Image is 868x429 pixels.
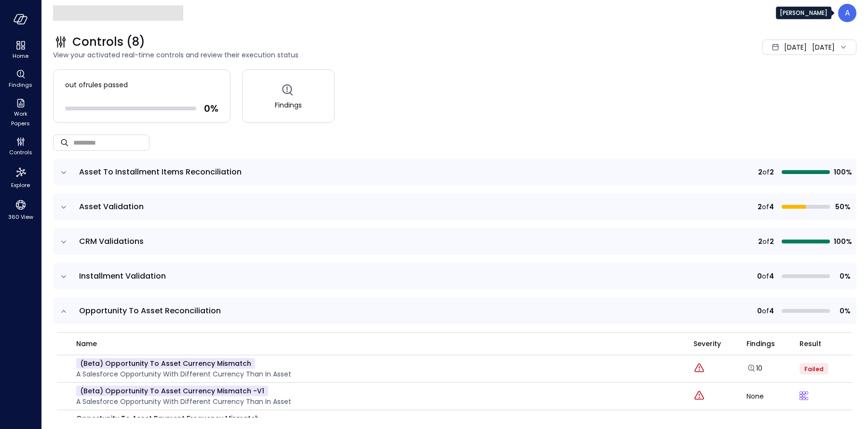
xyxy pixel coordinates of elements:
span: Work Papers [6,109,35,128]
span: 360 View [8,212,33,222]
span: Findings [746,338,775,349]
button: expand row [59,168,68,177]
div: Home [2,39,39,62]
button: expand row [59,272,68,282]
span: [DATE] [784,42,807,53]
button: expand row [59,237,68,247]
span: out of [65,80,86,90]
span: Severity [693,338,721,349]
div: None [746,393,800,400]
span: Controls [9,147,32,157]
div: Control runs from Aug 21, 2025 [800,391,808,400]
span: Opportunity To Asset Reconciliation [79,305,221,316]
span: 0 [757,306,762,316]
a: Explore findings [746,366,762,375]
span: name [76,338,97,349]
div: [PERSON_NAME] [776,7,831,19]
span: CRM Validations [79,236,144,247]
span: 0% [834,306,851,316]
span: 2 [758,167,762,177]
span: 4 [769,201,774,212]
p: A Salesforce Opportunity with different currency than in Asset [76,369,291,379]
div: 360 View [2,197,39,223]
p: (beta) Opportunity To Asset Currency Mismatch -v1 [76,386,268,396]
div: Critical [693,390,705,402]
div: Explore [2,164,39,191]
span: rules passed [86,80,128,90]
div: Avi Brandwain [838,4,856,22]
span: 0 % [204,102,218,115]
span: 2 [770,236,774,247]
button: expand row [59,307,68,316]
p: A [845,7,850,19]
span: Installment Validation [79,270,166,282]
div: Sliding puzzle loader [800,391,808,400]
span: View your activated real-time controls and review their execution status [53,50,620,60]
span: Result [800,338,821,349]
span: 4 [769,306,774,316]
span: of [762,271,769,282]
span: Findings [9,80,32,90]
span: Failed [804,365,824,373]
span: 0% [834,271,851,282]
span: Asset Validation [79,201,144,212]
button: expand row [59,202,68,212]
span: Controls (8) [72,34,145,50]
div: Controls [2,135,39,158]
span: Findings [275,100,302,110]
p: Opportunity To Asset Payment Frequency Mismatch [76,413,328,424]
span: 50% [834,201,851,212]
span: of [762,236,770,247]
div: Findings [2,67,39,91]
a: Findings [242,69,335,123]
span: 2 [770,167,774,177]
span: Asset To Installment Items Reconciliation [79,166,242,177]
p: A Salesforce Opportunity with different currency than in Asset [76,396,291,407]
div: Critical [693,362,705,375]
span: Home [13,51,28,61]
span: of [762,167,770,177]
p: (beta) Opportunity To Asset Currency Mismatch [76,358,255,369]
span: 100% [834,236,851,247]
div: Work Papers [2,96,39,129]
span: 4 [769,271,774,282]
span: 0 [757,271,762,282]
span: of [762,306,769,316]
span: Explore [11,180,30,190]
a: 10 [746,363,762,373]
span: 100% [834,167,851,177]
span: of [762,201,769,212]
span: 2 [758,236,762,247]
span: 2 [758,201,762,212]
